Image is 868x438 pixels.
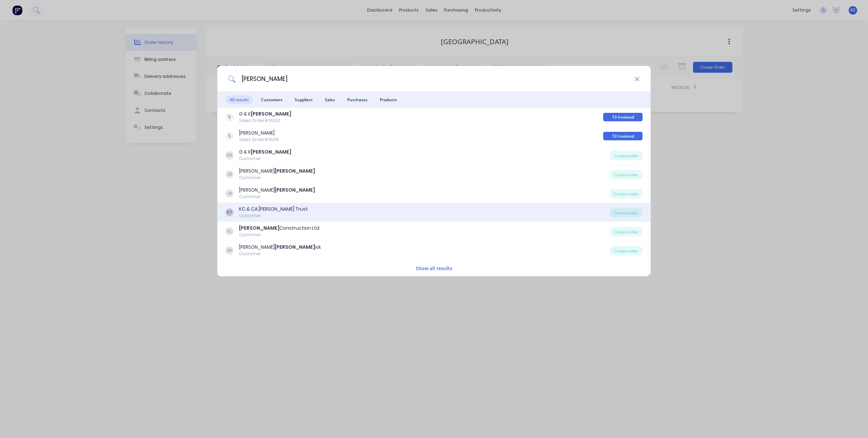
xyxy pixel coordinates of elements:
[610,170,643,179] div: Create order
[321,95,339,104] span: Sales
[239,129,279,137] div: [PERSON_NAME]
[610,151,643,160] div: Create order
[239,225,279,231] b: [PERSON_NAME]
[239,232,319,238] div: Customer
[610,189,643,198] div: Create order
[275,244,315,250] b: [PERSON_NAME]
[239,206,308,213] div: KC & CA [PERSON_NAME] Trust
[239,110,291,118] div: G & K
[376,95,401,104] span: Products
[257,95,287,104] span: Customers
[251,148,291,155] b: [PERSON_NAME]
[225,208,234,216] div: KT
[239,118,291,124] div: Sales Order #10002
[610,227,643,236] div: Create order
[239,137,279,143] div: Sales Order #10015
[225,170,234,178] div: JK
[225,227,234,235] div: KL
[236,66,634,91] input: Start typing a customer or supplier name to create a new order...
[239,168,315,175] div: [PERSON_NAME]
[239,251,321,257] div: Customer
[603,113,643,121] div: 13 Invoiced
[239,148,291,156] div: G & K
[239,244,321,251] div: [PERSON_NAME] isk
[603,132,643,140] div: 13 Invoiced
[291,95,317,104] span: Suppliers
[225,246,234,255] div: AK
[610,246,643,256] div: Create order
[239,175,315,181] div: Customer
[414,264,454,272] button: Show all results
[251,110,291,117] b: [PERSON_NAME]
[275,168,315,174] b: [PERSON_NAME]
[239,213,308,219] div: Customer
[343,95,372,104] span: Purchases
[239,194,315,200] div: Customer
[239,187,315,194] div: [PERSON_NAME]
[225,95,253,104] span: All results
[275,187,315,193] b: [PERSON_NAME]
[225,151,234,159] div: GK
[239,156,291,162] div: Customer
[225,189,234,197] div: JK
[239,225,319,232] div: Construction Ltd
[610,208,643,217] div: Create order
